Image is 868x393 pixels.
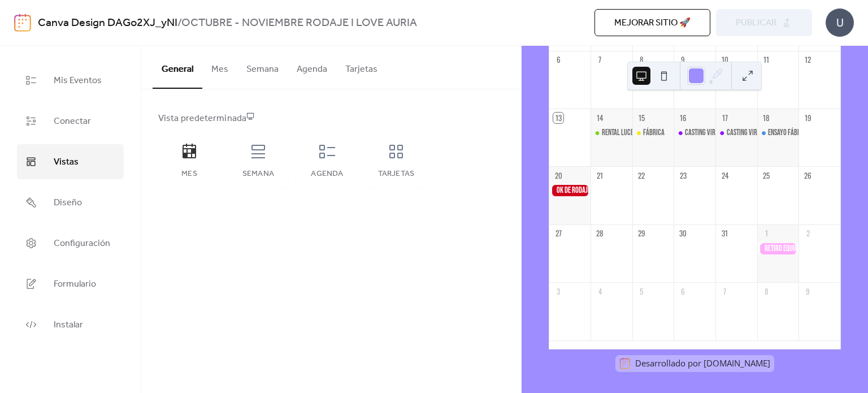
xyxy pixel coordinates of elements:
div: 14 [594,113,605,123]
div: 26 [803,171,813,181]
div: CASTING VIRTUAL [685,127,728,139]
button: Agenda [288,46,336,88]
button: Mes [202,46,237,88]
div: 19 [803,113,813,123]
div: 24 [719,171,730,181]
div: ENSAYO Fábrica [757,127,799,139]
button: Mejorar sitio 🚀 [594,9,710,36]
div: 23 [678,171,688,181]
div: U [826,8,854,37]
a: Canva Design DAGo2XJ_yNI [38,12,177,34]
a: Formulario [17,266,124,301]
a: Mis Eventos [17,63,124,98]
div: CASTING VIRTUAL [674,127,715,139]
div: 29 [636,228,646,239]
div: Agenda [307,170,347,179]
div: 16 [678,113,688,123]
div: Mes [170,170,209,179]
span: Mis Eventos [54,72,102,90]
div: 15 [636,113,646,123]
div: CASTING VIRTUAL [727,127,770,139]
button: General [153,46,202,89]
div: Vista predeterminada [158,112,502,126]
div: 2 [803,228,813,239]
div: 9 [803,286,813,296]
span: Diseño [54,194,82,212]
button: Tarjetas [336,46,387,88]
span: Configuración [54,235,110,253]
div: Desarrollado por [635,357,770,369]
a: [DOMAIN_NAME] [704,357,770,369]
button: Semana [237,46,288,88]
div: 28 [594,228,605,239]
div: 13 [553,113,563,123]
div: 22 [636,171,646,181]
div: FÁBRICA [643,127,665,139]
div: 3 [553,286,563,296]
div: FÁBRICA [632,127,674,139]
div: 7 [594,55,605,65]
span: Conectar [54,113,91,131]
a: Instalar [17,307,124,342]
div: 5 [636,286,646,296]
div: 8 [636,55,646,65]
div: RENTAL Luces CONFIRMADO, Maquillaje/FX CONFIRMADO, Vestuario CONFIRMADO [602,127,811,139]
a: Vistas [17,144,124,179]
div: CASTING VIRTUAL [715,127,757,139]
a: Diseño [17,185,124,220]
div: 12 [803,55,813,65]
img: logo [14,14,31,32]
span: Instalar [54,316,83,334]
div: 30 [678,228,688,239]
div: 27 [553,228,563,239]
div: 10 [719,55,730,65]
span: Vistas [54,153,79,171]
div: 11 [761,55,771,65]
div: 25 [761,171,771,181]
a: Configuración [17,226,124,261]
div: Semana [238,170,278,179]
div: 21 [594,171,605,181]
div: 31 [719,228,730,239]
div: 20 [553,171,563,181]
div: 4 [594,286,605,296]
span: Formulario [54,275,96,293]
a: Conectar [17,103,124,139]
div: 9 [678,55,688,65]
div: OK de RODAJE [549,185,591,196]
div: ENSAYO Fábrica [768,127,809,139]
div: Tarjetas [376,170,416,179]
div: 6 [553,55,563,65]
div: 17 [719,113,730,123]
div: RENTAL Luces CONFIRMADO, Maquillaje/FX CONFIRMADO, Vestuario CONFIRMADO [591,127,632,139]
div: RETIRO EQUIPOS RENTAL - JORNADA 3 [757,243,799,254]
div: 7 [719,286,730,296]
span: Mejorar sitio 🚀 [614,16,691,30]
b: / [177,12,181,34]
div: 6 [678,286,688,296]
div: 18 [761,113,771,123]
div: 1 [761,228,771,239]
div: 8 [761,286,771,296]
b: OCTUBRE - NOVIEMBRE RODAJE I LOVE AURIA [181,12,417,34]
